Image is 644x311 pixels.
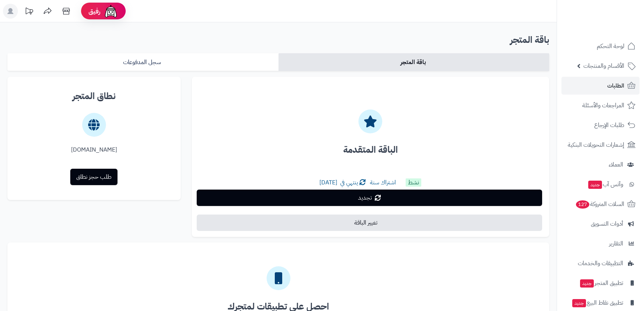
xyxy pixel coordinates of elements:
[576,200,590,209] span: 127
[7,53,278,71] a: سجل المدفوعات
[197,190,542,206] a: تجديد
[370,178,396,187] span: اشتراك سنة
[278,53,550,71] a: باقة المتجر
[354,218,377,227] span: تغيير الباقة
[579,278,623,288] span: تطبيق المتجر
[561,116,640,134] a: طلبات الإرجاع
[561,77,640,95] a: الطلبات
[319,178,358,187] span: ينتهي في [DATE]
[358,193,372,202] span: تجديد
[583,61,624,71] span: الأقسام والمنتجات
[609,159,623,170] span: العملاء
[561,215,640,233] a: أدوات التسويق
[561,175,640,193] a: وآتس آبجديد
[197,215,542,231] a: تغيير الباقة
[561,37,640,55] a: لوحة التحكم
[103,4,118,19] img: ai-face.png
[88,7,100,16] span: رفيق
[571,298,623,308] span: تطبيق نقاط البيع
[582,100,624,111] span: المراجعات والأسئلة
[7,32,549,48] h2: باقة المتجر
[70,169,117,185] a: طلب حجز نطاق
[609,238,623,249] span: التقارير
[588,181,602,189] span: جديد
[580,279,594,288] span: جديد
[561,254,640,272] a: التطبيقات والخدمات
[561,235,640,253] a: التقارير
[607,80,624,91] span: الطلبات
[13,146,175,154] div: [DOMAIN_NAME]
[593,17,637,33] img: logo-2.png
[198,142,543,158] h4: الباقة المتقدمة
[561,274,640,292] a: تطبيق المتجرجديد
[594,120,624,130] span: طلبات الإرجاع
[568,140,624,150] span: إشعارات التحويلات البنكية
[13,89,175,104] h4: نطاق المتجر
[597,41,624,51] span: لوحة التحكم
[561,195,640,213] a: السلات المتروكة127
[20,4,38,20] a: تحديثات المنصة
[561,136,640,154] a: إشعارات التحويلات البنكية
[591,219,623,229] span: أدوات التسويق
[572,299,586,307] span: جديد
[561,96,640,114] a: المراجعات والأسئلة
[578,258,623,269] span: التطبيقات والخدمات
[587,179,623,190] span: وآتس آب
[406,178,421,187] label: نشط
[561,156,640,174] a: العملاء
[575,199,624,209] span: السلات المتروكة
